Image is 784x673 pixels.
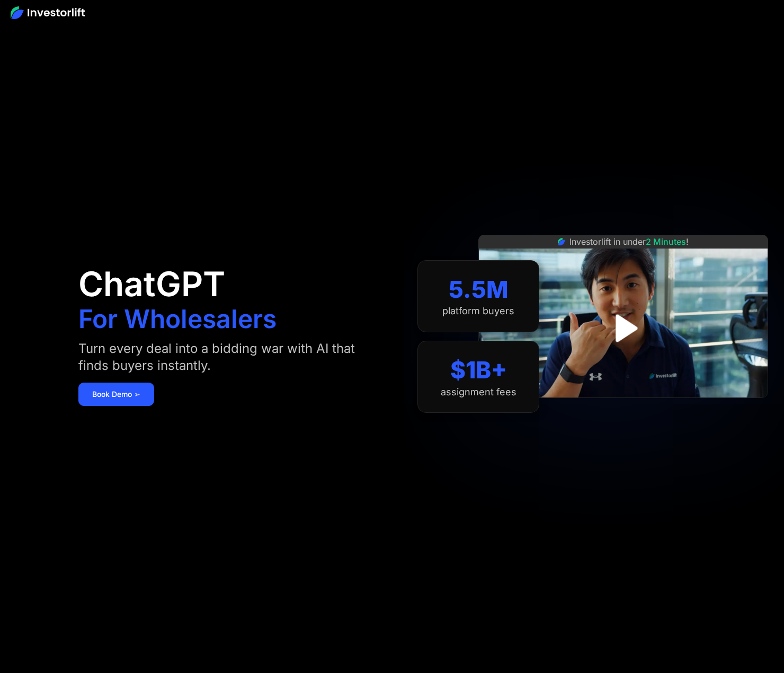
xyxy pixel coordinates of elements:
h1: For Wholesalers [78,306,277,332]
div: $1B+ [450,356,507,384]
span: 2 Minutes [646,236,686,247]
div: Investorlift in under ! [569,235,689,248]
iframe: Customer reviews powered by Trustpilot [544,403,703,416]
div: Turn every deal into a bidding war with AI that finds buyers instantly. [78,340,359,374]
a: Book Demo ➢ [78,383,154,406]
div: assignment fees [441,386,516,398]
div: 5.5M [449,276,509,304]
div: platform buyers [442,305,514,317]
h1: ChatGPT [78,267,225,301]
a: open lightbox [600,305,647,352]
